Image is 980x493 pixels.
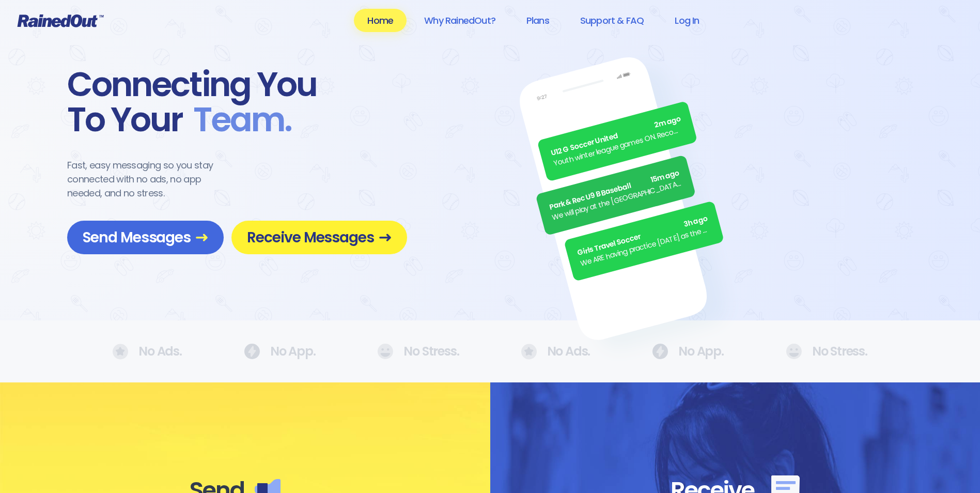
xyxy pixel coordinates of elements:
[649,167,680,186] span: 15m ago
[661,9,712,32] a: Log In
[553,124,686,170] div: Youth winter league games ON. Recommend running shoes/sneakers for players as option for footwear.
[113,344,182,360] div: No Ads.
[567,9,657,32] a: Support & FAQ
[411,9,509,32] a: Why RainedOut?
[513,9,563,32] a: Plans
[577,213,709,259] div: Girls Travel Soccer
[521,344,590,360] div: No Ads.
[377,344,459,359] div: No Stress.
[244,344,316,359] div: No App.
[67,158,232,200] div: Fast, easy messaging so you stay connected with no ads, no app needed, and no stress.
[786,344,802,359] img: No Ads.
[231,221,407,254] a: Receive Messages
[67,67,407,137] div: Connecting You To Your
[247,228,392,246] span: Receive Messages
[83,228,208,246] span: Send Messages
[551,178,683,223] div: We will play at the [GEOGRAPHIC_DATA]. Wear white, be at the field by 5pm.
[682,213,709,230] span: 3h ago
[354,9,407,32] a: Home
[521,344,537,360] img: No Ads.
[377,344,393,359] img: No Ads.
[652,344,668,359] img: No Ads.
[113,344,128,360] img: No Ads.
[244,344,260,359] img: No Ads.
[548,167,681,213] div: Park & Rec U9 B Baseball
[183,102,291,137] span: Team .
[654,114,682,131] span: 2m ago
[652,344,724,359] div: No App.
[579,224,712,269] div: We ARE having practice [DATE] as the sun is finally out.
[550,114,682,159] div: U12 G Soccer United
[67,221,224,254] a: Send Messages
[786,344,867,359] div: No Stress.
